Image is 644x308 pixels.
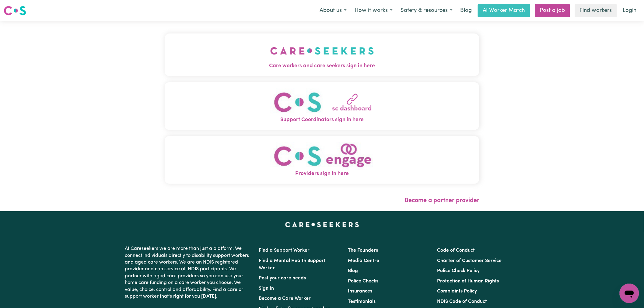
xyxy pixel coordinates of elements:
[478,4,530,17] a: AI Worker Match
[259,258,326,271] a: Find a Mental Health Support Worker
[575,4,617,17] a: Find workers
[165,62,479,70] span: Care workers and care seekers sign in here
[404,198,479,204] a: Become a partner provider
[165,136,479,184] button: Providers sign in here
[437,279,499,284] a: Protection of Human Rights
[348,299,376,304] a: Testimonials
[165,170,479,178] span: Providers sign in here
[620,284,639,303] iframe: Button to launch messaging window
[165,116,479,124] span: Support Coordinators sign in here
[351,4,397,17] button: How it works
[437,248,475,253] a: Code of Conduct
[285,222,359,227] a: Careseekers home page
[397,4,457,17] button: Safety & resources
[348,289,372,294] a: Insurances
[259,276,306,281] a: Post your care needs
[348,268,358,273] a: Blog
[348,279,378,284] a: Police Checks
[457,4,475,17] a: Blog
[259,286,274,291] a: Sign In
[437,289,477,294] a: Complaints Policy
[4,5,26,16] img: Careseekers logo
[437,268,480,273] a: Police Check Policy
[4,4,26,18] a: Careseekers logo
[165,82,479,130] button: Support Coordinators sign in here
[125,243,251,302] p: At Careseekers we are more than just a platform. We connect individuals directly to disability su...
[619,4,640,17] a: Login
[535,4,570,17] a: Post a job
[259,248,310,253] a: Find a Support Worker
[316,4,351,17] button: About us
[437,299,487,304] a: NDIS Code of Conduct
[259,296,311,301] a: Become a Care Worker
[165,33,479,76] button: Care workers and care seekers sign in here
[437,258,502,263] a: Charter of Customer Service
[348,248,378,253] a: The Founders
[348,258,379,263] a: Media Centre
